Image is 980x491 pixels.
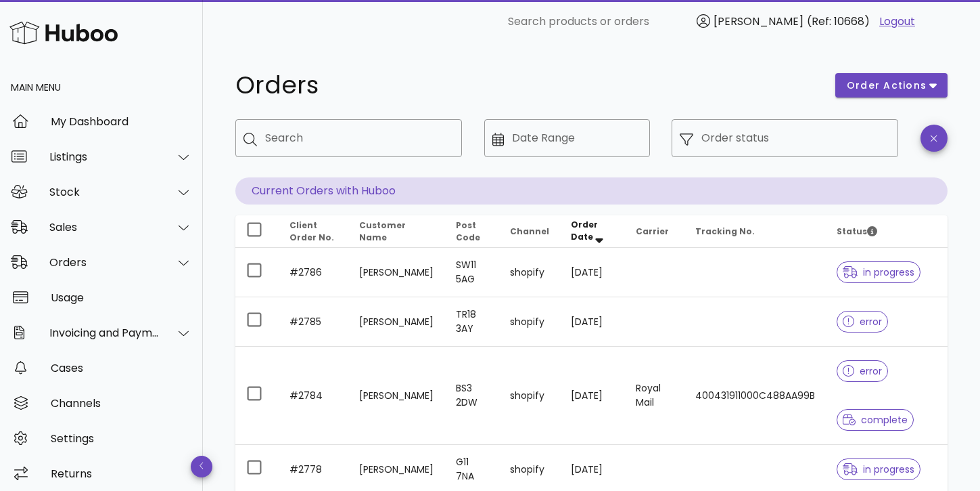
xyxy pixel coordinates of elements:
td: [DATE] [560,297,625,347]
div: Orders [49,256,160,269]
span: Carrier [636,226,669,237]
div: Cases [51,362,192,375]
div: My Dashboard [51,115,192,128]
td: [DATE] [560,248,625,297]
a: Logout [879,14,915,30]
span: error [843,317,883,326]
td: Royal Mail [625,347,684,445]
button: order actions [835,73,948,98]
div: Channels [51,397,192,410]
span: order actions [846,79,927,93]
td: #2784 [279,347,348,445]
p: Current Orders with Huboo [235,177,948,205]
td: SW11 5AG [445,248,499,297]
span: Status [837,226,877,237]
th: Order Date: Sorted descending. Activate to remove sorting. [560,215,625,248]
span: [PERSON_NAME] [714,14,803,29]
span: error [843,366,883,376]
span: in progress [843,465,914,474]
td: [DATE] [560,347,625,445]
td: #2785 [279,297,348,347]
th: Carrier [625,215,684,248]
td: shopify [499,347,560,445]
span: Tracking No. [695,226,755,237]
div: Returns [51,467,192,480]
td: [PERSON_NAME] [348,248,445,297]
span: Client Order No. [289,219,334,243]
td: shopify [499,248,560,297]
th: Channel [499,215,560,248]
img: Huboo Logo [9,18,118,47]
td: shopify [499,297,560,347]
span: Post Code [456,219,480,243]
span: (Ref: 10668) [807,14,870,29]
div: Settings [51,432,192,445]
td: [PERSON_NAME] [348,297,445,347]
div: Usage [51,291,192,304]
td: BS3 2DW [445,347,499,445]
span: Channel [510,226,549,237]
div: Listings [49,150,160,163]
span: complete [843,415,908,425]
span: in progress [843,268,914,277]
th: Post Code [445,215,499,248]
td: 400431911000C488AA99B [684,347,826,445]
div: Invoicing and Payments [49,326,160,339]
th: Customer Name [348,215,445,248]
th: Tracking No. [684,215,826,248]
span: Customer Name [359,219,406,243]
td: #2786 [279,248,348,297]
div: Sales [49,221,160,234]
div: Stock [49,186,160,198]
th: Client Order No. [279,215,348,248]
th: Status [826,215,948,248]
span: Order Date [571,219,598,242]
td: [PERSON_NAME] [348,347,445,445]
td: TR18 3AY [445,297,499,347]
h1: Orders [235,73,819,98]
